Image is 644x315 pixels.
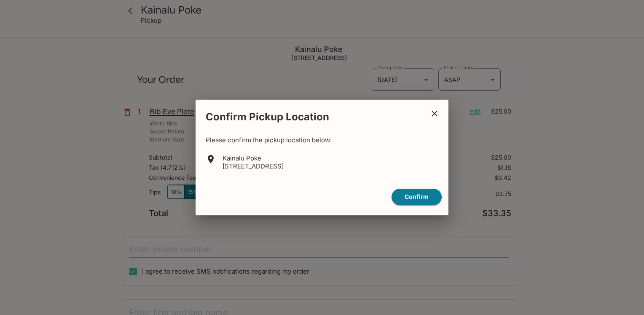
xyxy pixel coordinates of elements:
button: close [424,103,445,124]
p: [STREET_ADDRESS] [223,162,284,170]
button: confirm [392,189,442,205]
p: Please confirm the pickup location below. [206,136,438,144]
h2: Confirm Pickup Location [196,106,424,128]
p: Kainalu Poke [223,154,284,162]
